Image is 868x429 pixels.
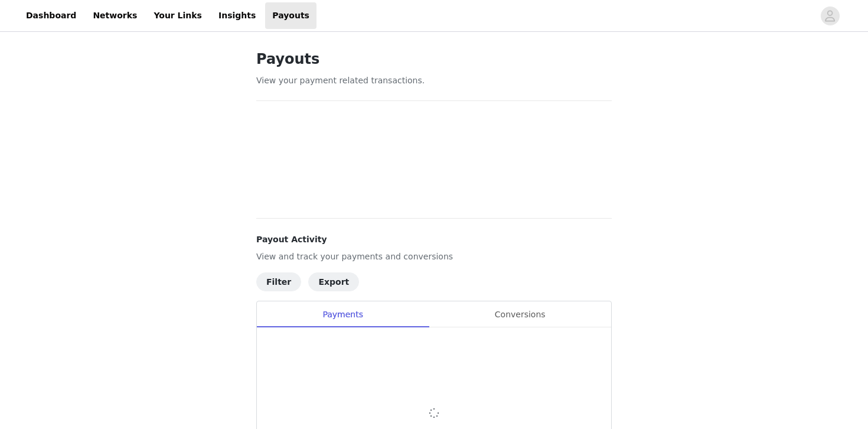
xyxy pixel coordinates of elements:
div: avatar [824,6,836,25]
p: View and track your payments and conversions [256,251,612,263]
div: Conversions [429,301,611,328]
h4: Payout Activity [256,233,612,246]
a: Your Links [146,2,209,29]
a: Payouts [265,2,316,29]
p: View your payment related transactions. [256,74,612,87]
a: Networks [86,2,144,29]
button: Export [308,272,359,291]
button: Filter [256,272,301,291]
h1: Payouts [256,48,612,70]
div: Payments [257,301,429,328]
a: Dashboard [19,2,83,29]
a: Insights [211,2,263,29]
